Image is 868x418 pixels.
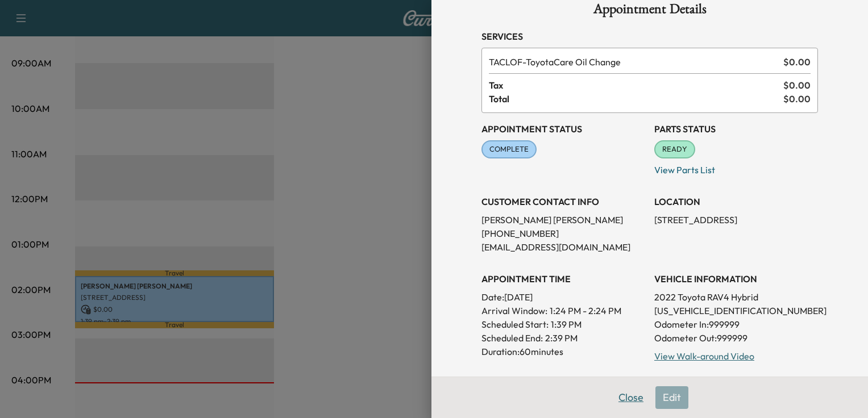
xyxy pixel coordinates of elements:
span: COMPLETE [483,144,535,155]
span: Total [489,92,783,106]
span: ToyotaCare Oil Change [489,55,779,69]
p: Scheduled Start: [481,317,549,331]
p: [PHONE_NUMBER] [481,227,645,240]
p: [PERSON_NAME] [PERSON_NAME] [481,213,645,227]
p: Date: [DATE] [481,290,645,304]
h3: Services [481,30,818,43]
span: 1:24 PM - 2:24 PM [550,304,621,317]
h3: APPOINTMENT TIME [481,272,645,286]
h3: Parts Status [654,122,818,136]
span: $ 0.00 [783,55,811,69]
p: [EMAIL_ADDRESS][DOMAIN_NAME] [481,240,645,254]
p: Odometer Out: 999999 [654,331,818,345]
a: View Walk-around Video [654,350,754,362]
button: Close [611,386,651,409]
p: 1:39 PM [551,317,582,331]
h3: LOCATION [654,195,818,208]
h3: VEHICLE INFORMATION [654,272,818,286]
span: Tax [489,78,783,92]
p: Duration: 60 minutes [481,345,645,358]
h1: Appointment Details [481,2,818,20]
span: $ 0.00 [783,78,811,92]
p: Arrival Window: [481,304,645,317]
p: 2022 Toyota RAV4 Hybrid [654,290,818,304]
p: Scheduled End: [481,331,543,345]
p: [STREET_ADDRESS] [654,213,818,227]
h3: CUSTOMER CONTACT INFO [481,195,645,208]
p: 2:39 PM [545,331,578,345]
h3: Appointment Status [481,122,645,136]
p: [US_VEHICLE_IDENTIFICATION_NUMBER] [654,304,818,317]
p: View Parts List [654,158,818,177]
p: Odometer In: 999999 [654,317,818,331]
span: $ 0.00 [783,92,811,106]
span: READY [655,144,694,155]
